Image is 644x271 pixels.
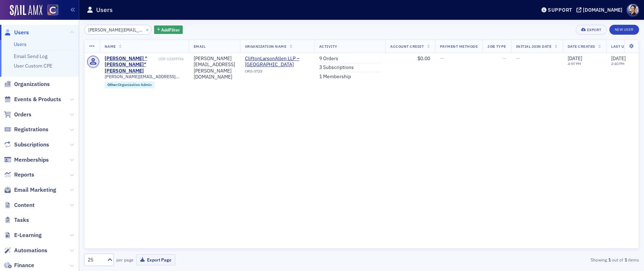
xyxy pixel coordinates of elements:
[161,27,180,33] span: Add Filter
[4,261,34,269] a: Finance
[136,254,175,265] button: Export Page
[319,44,338,49] span: Activity
[14,201,35,209] span: Content
[319,64,354,71] a: 3 Subscriptions
[245,56,309,68] a: CliftonLarsonAllen LLP – [GEOGRAPHIC_DATA]
[587,28,602,32] div: Export
[568,44,595,49] span: Date Created
[107,82,118,87] span: Other :
[14,80,50,88] span: Organizations
[14,141,49,149] span: Subscriptions
[245,56,309,68] span: CliftonLarsonAllen LLP – Greenwood Village
[88,256,103,264] div: 25
[487,44,506,49] span: Job Type
[4,156,49,164] a: Memberships
[4,96,61,103] a: Events & Products
[14,216,29,224] span: Tasks
[576,7,625,12] button: [DOMAIN_NAME]
[158,57,184,61] div: USR-13289766
[144,26,151,33] button: ×
[417,55,430,62] span: $0.00
[105,56,157,74] a: [PERSON_NAME] "[PERSON_NAME]" [PERSON_NAME]
[4,247,47,254] a: Automations
[105,81,155,88] div: Other:
[4,231,42,239] a: E-Learning
[14,63,52,69] a: User Custom CPE
[4,111,31,119] a: Orders
[440,55,444,62] span: —
[548,7,572,13] div: Support
[4,171,34,179] a: Reports
[14,96,61,103] span: Events & Products
[96,6,113,14] h1: Users
[245,44,287,49] span: Organization Name
[105,44,116,49] span: Name
[105,74,184,79] span: [PERSON_NAME][EMAIL_ADDRESS][PERSON_NAME][DOMAIN_NAME]
[4,216,29,224] a: Tasks
[4,29,29,36] a: Users
[14,111,31,119] span: Orders
[611,61,625,66] time: 2:40 PM
[14,171,34,179] span: Reports
[4,80,50,88] a: Organizations
[319,74,351,80] a: 1 Membership
[609,25,639,35] a: New User
[107,82,152,87] a: Other:Organization Admin
[568,61,581,66] time: 4:57 PM
[14,41,27,47] a: Users
[14,156,49,164] span: Memberships
[611,55,626,62] span: [DATE]
[47,5,58,16] img: SailAMX
[14,53,47,59] a: Email Send Log
[568,55,582,62] span: [DATE]
[4,186,56,194] a: Email Marketing
[576,25,607,35] button: Export
[583,7,622,13] div: [DOMAIN_NAME]
[516,55,520,62] span: —
[4,141,49,149] a: Subscriptions
[459,256,639,263] div: Showing out of items
[14,186,56,194] span: Email Marketing
[440,44,478,49] span: Payment Methods
[611,44,639,49] span: Last Updated
[84,25,152,35] input: Search…
[42,5,58,17] a: View Homepage
[10,5,42,16] img: SailAMX
[194,44,206,49] span: Email
[516,44,552,49] span: Initial Join Date
[607,256,612,263] strong: 1
[319,56,338,62] a: 9 Orders
[14,126,48,133] span: Registrations
[502,55,506,62] span: —
[627,4,639,16] span: Profile
[390,44,424,49] span: Account Credit
[14,231,42,239] span: E-Learning
[154,25,183,34] button: AddFilter
[245,69,309,76] div: ORG-3725
[4,201,35,209] a: Content
[116,256,134,263] label: per page
[4,126,48,133] a: Registrations
[14,247,47,254] span: Automations
[14,261,34,269] span: Finance
[14,29,29,36] span: Users
[623,256,628,263] strong: 1
[194,56,235,80] div: [PERSON_NAME][EMAIL_ADDRESS][PERSON_NAME][DOMAIN_NAME]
